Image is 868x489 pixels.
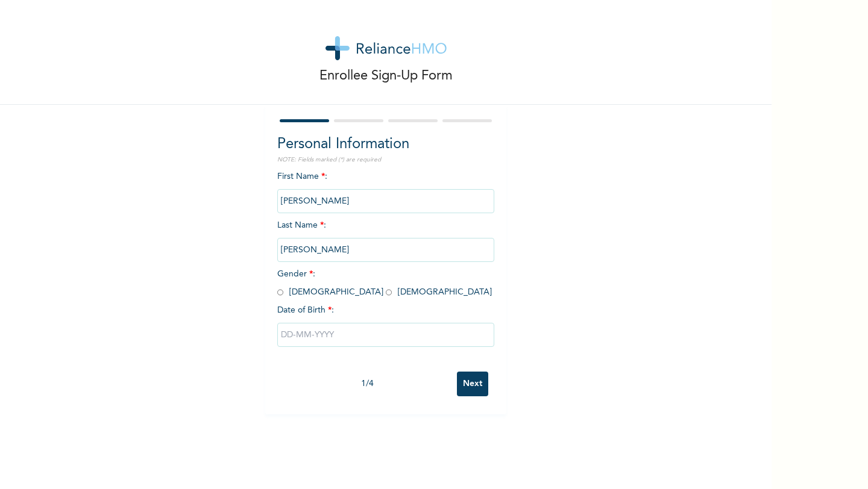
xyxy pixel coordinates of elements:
h2: Personal Information [277,134,494,155]
input: Enter your last name [277,238,494,262]
span: Date of Birth : [277,304,334,317]
span: First Name : [277,172,494,205]
span: Gender : [DEMOGRAPHIC_DATA] [DEMOGRAPHIC_DATA] [277,270,492,296]
input: Next [457,372,488,396]
p: NOTE: Fields marked (*) are required [277,155,494,164]
div: 1 / 4 [277,378,457,390]
input: Enter your first name [277,189,494,213]
img: logo [325,36,447,60]
span: Last Name : [277,221,494,254]
input: DD-MM-YYYY [277,323,494,347]
p: Enrollee Sign-Up Form [319,66,453,86]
